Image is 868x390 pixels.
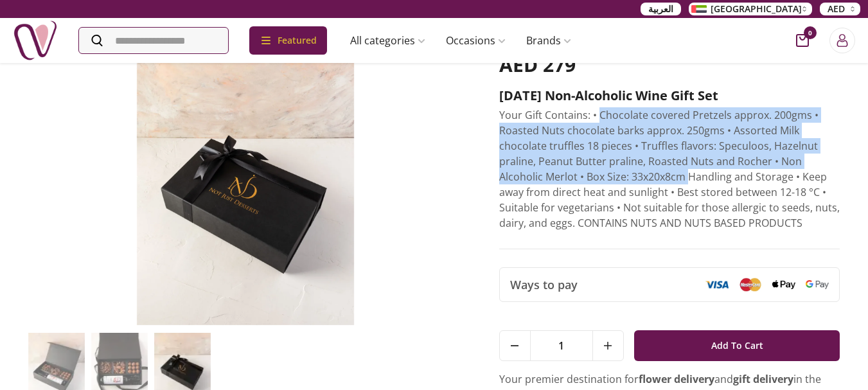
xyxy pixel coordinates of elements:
[634,330,840,361] button: Add To Cart
[796,34,809,47] button: cart-button
[806,280,829,289] img: Google Pay
[28,53,463,325] img: Father's Day Non-Alcoholic Wine Gift Set
[13,18,58,63] img: Nigwa-uae-gifts
[711,334,763,357] span: Add To Cart
[689,3,812,15] button: [GEOGRAPHIC_DATA]
[516,28,581,53] a: Brands
[820,3,860,15] button: AED
[249,26,327,55] div: Featured
[510,276,578,294] span: Ways to pay
[499,87,840,105] h2: [DATE] Non-Alcoholic Wine Gift Set
[499,107,840,231] p: Your Gift Contains: • Chocolate covered Pretzels approx. 200gms • Roasted Nuts chocolate barks ap...
[639,372,714,386] strong: flower delivery
[531,331,592,360] span: 1
[772,280,795,290] img: Apple Pay
[804,26,817,39] span: 0
[691,5,707,13] img: Arabic_dztd3n.png
[648,3,673,15] span: العربية
[340,28,436,53] a: All categories
[79,28,228,53] input: Search
[733,372,793,386] strong: gift delivery
[828,3,845,15] span: AED
[499,51,576,78] span: AED 279
[436,28,516,53] a: Occasions
[705,280,729,289] img: Visa
[711,3,802,15] span: [GEOGRAPHIC_DATA]
[739,278,762,291] img: Mastercard
[829,28,855,53] button: Login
